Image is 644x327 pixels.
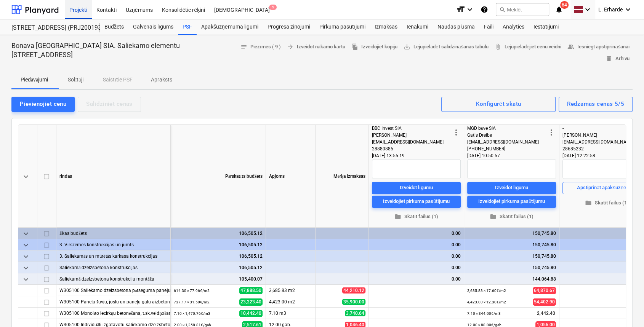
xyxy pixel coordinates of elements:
[266,125,316,228] div: Apjoms
[467,262,556,273] div: 150,745.80
[372,139,444,145] span: [EMAIL_ADDRESS][DOMAIN_NAME]
[21,263,30,272] span: keyboard_arrow_down
[467,228,556,239] div: 150,745.80
[467,239,556,250] div: 150,745.80
[239,287,263,294] span: 47,888.50
[171,125,266,228] div: Pārskatīts budžets
[456,5,465,14] i: format_size
[606,290,644,327] iframe: Chat Widget
[496,3,549,16] button: Meklēt
[402,19,433,35] a: Ienākumi
[240,43,247,50] span: notes
[433,19,479,35] a: Naudas plūsma
[467,195,556,207] button: Izveidojiet pirkuma pasūtījumu
[59,308,167,319] div: W305100 Monolīto iecirkņu betonēšana, t.sk.veidņošana, stiegrošana, betonēšana un betona kopšana
[263,19,315,35] a: Progresa ziņojumi
[351,43,397,51] span: Izveidojiet kopiju
[567,43,630,51] span: Iesniegt apstiprināšanai
[465,5,474,14] i: keyboard_arrow_down
[239,309,263,317] span: 10,442.40
[481,5,488,14] i: Zināšanu pamats
[372,228,461,239] div: 0.00
[404,43,489,51] span: Lejupielādēt salīdzināšanas tabulu
[315,19,370,35] a: Pirkuma pasūtījumi
[400,183,433,192] div: Izveidot līgumu
[174,273,263,285] div: 105,400.07
[345,310,365,316] span: 3,740.64
[476,99,521,109] div: Konfigurēt skatu
[59,239,167,250] div: 3- Virszemes konstrukcijas un jumts
[372,145,452,152] div: 28880885
[372,152,461,159] div: [DATE] 13:55:19
[11,41,230,59] p: Bonava [GEOGRAPHIC_DATA] SIA. Saliekamo elementu [STREET_ADDRESS]
[499,6,505,13] span: search
[266,308,316,319] div: 7.10 m3
[348,41,400,53] button: Izveidojiet kopiju
[467,125,547,132] div: MGD būve SIA
[394,213,401,220] span: folder
[21,172,30,181] span: keyboard_arrow_down
[11,97,75,112] button: Pievienojiet cenu
[59,262,167,273] div: Saliekamā dzelzsbetona konstrukcijas
[495,43,561,51] span: Lejupielādējiet cenu veidni
[467,300,506,304] small: 4,423.00 × 12.30€ / m2
[151,76,172,84] p: Apraksts
[174,311,210,316] small: 7.10 × 1,470.76€ / m3
[372,273,461,285] div: 0.00
[602,53,633,65] button: Arhīvu
[372,195,461,207] button: Izveidojiet pirkuma pasūtījumu
[342,287,365,294] span: 44,210.12
[174,239,263,250] div: 106,505.12
[567,99,624,109] div: Redzamas cenas 5/5
[287,43,294,50] span: arrow_forward
[479,19,498,35] div: Faili
[498,19,529,35] a: Analytics
[372,239,461,250] div: 0.00
[174,300,210,304] small: 737.17 × 31.50€ / m2
[240,43,281,51] span: Piezīmes ( 9 )
[467,139,539,145] span: [EMAIL_ADDRESS][DOMAIN_NAME]
[564,41,633,53] button: Iesniegt apstiprināšanai
[174,323,212,327] small: 2.00 × 1,258.81€ / gab.
[383,197,450,206] div: Izveidojiet pirkuma pasūtījumu
[492,41,564,53] a: Lejupielādējiet cenu veidni
[562,139,634,145] span: [EMAIL_ADDRESS][DOMAIN_NAME]
[467,182,556,194] button: Izveidot līgumu
[467,250,556,262] div: 150,745.80
[197,19,263,35] a: Apakšuzņēmuma līgumi
[21,229,30,238] span: keyboard_arrow_down
[56,125,171,228] div: rindas
[59,228,167,239] div: Ēkas budžets
[495,183,528,192] div: Izveidot līgumu
[372,182,461,194] button: Izveidot līgumu
[529,19,563,35] a: Iestatījumi
[174,228,263,239] div: 106,505.12
[266,285,316,296] div: 3,685.83 m2
[400,41,492,53] a: Lejupielādēt salīdzināšanas tabulu
[239,298,263,305] span: 23,223.40
[178,19,197,35] a: PSF
[467,152,556,159] div: [DATE] 10:50:57
[100,19,128,35] a: Budžets
[560,1,569,9] span: 64
[21,274,30,284] span: keyboard_arrow_down
[441,97,556,112] button: Konfigurēt skatu
[372,132,452,139] div: [PERSON_NAME]
[404,43,410,50] span: save_alt
[66,76,85,84] p: Solītāji
[585,199,592,206] span: folder
[533,287,556,294] span: 64,870.67
[583,5,592,14] i: keyboard_arrow_down
[467,145,547,152] div: [PHONE_NUMBER]
[577,183,637,192] div: Apstiprināt apakšuzņēmēju
[375,212,458,221] span: Skatīt failus (1)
